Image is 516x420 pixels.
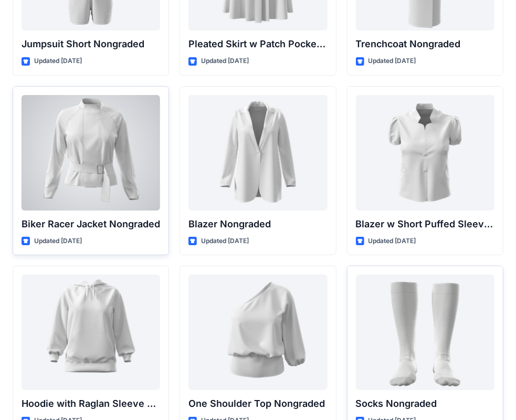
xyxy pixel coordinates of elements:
p: Blazer Nongraded [188,217,327,232]
a: Blazer w Short Puffed Sleeves Nongraded [356,95,494,211]
a: Blazer Nongraded [188,95,327,211]
p: Blazer w Short Puffed Sleeves Nongraded [356,217,494,232]
p: Hoodie with Raglan Sleeve Nongraded [22,396,160,411]
p: Updated [DATE] [368,236,416,247]
a: Hoodie with Raglan Sleeve Nongraded [22,275,160,390]
a: Biker Racer Jacket Nongraded [22,95,160,211]
p: Pleated Skirt w Patch Pockets Nongraded [188,37,327,51]
p: Updated [DATE] [368,56,416,67]
p: One Shoulder Top Nongraded [188,396,327,411]
a: Socks Nongraded [356,275,494,390]
p: Updated [DATE] [34,56,82,67]
p: Updated [DATE] [34,236,82,247]
p: Biker Racer Jacket Nongraded [22,217,160,232]
p: Trenchcoat Nongraded [356,37,494,51]
a: One Shoulder Top Nongraded [188,275,327,390]
p: Updated [DATE] [201,236,249,247]
p: Updated [DATE] [201,56,249,67]
p: Socks Nongraded [356,396,494,411]
p: Jumpsuit Short Nongraded [22,37,160,51]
